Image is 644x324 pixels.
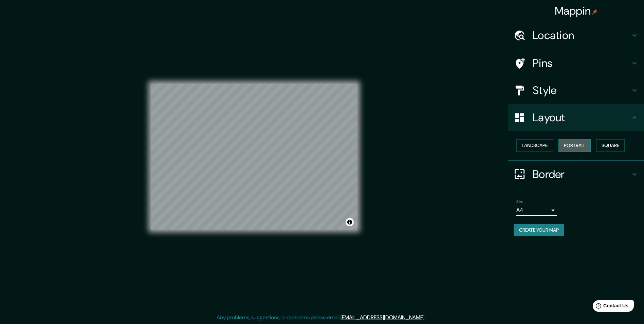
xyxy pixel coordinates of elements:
h4: Layout [533,111,630,124]
div: . [426,313,428,322]
h4: Mappin [555,4,598,18]
div: . [425,313,426,322]
a: [EMAIL_ADDRESS][DOMAIN_NAME] [341,314,424,321]
button: Square [596,139,625,152]
button: Toggle attribution [346,218,354,226]
iframe: Help widget launcher [584,298,637,317]
p: Any problems, suggestions, or concerns please email . [217,313,425,322]
div: Border [508,161,644,188]
img: pin-icon.png [592,9,597,15]
button: Landscape [516,139,553,152]
h4: Location [533,29,630,42]
h4: Style [533,84,630,97]
div: Pins [508,50,644,77]
button: Create your map [514,224,564,236]
div: Layout [508,104,644,131]
button: Portrait [558,139,591,152]
label: Size [516,199,523,204]
div: A4 [516,205,557,216]
canvas: Map [151,84,357,230]
div: Location [508,22,644,49]
h4: Border [533,167,630,181]
div: Style [508,77,644,104]
h4: Pins [533,56,630,70]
